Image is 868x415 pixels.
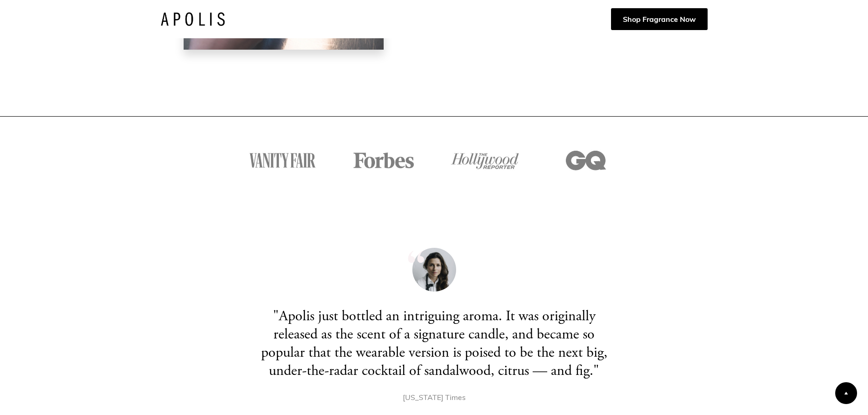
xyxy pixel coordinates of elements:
[254,308,615,381] div: "Apolis just bottled an intriguing aroma. It was originally released as the scent of a signature ...
[611,8,708,30] a: Shop Fragrance Now
[254,248,615,384] div: carousel
[403,392,466,403] div: [US_STATE] Times
[407,246,426,290] div: “
[254,248,615,403] div: 1 of 2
